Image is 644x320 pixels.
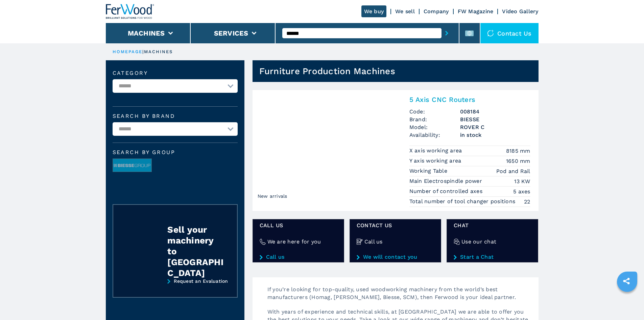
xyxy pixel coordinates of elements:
[142,49,144,54] span: |
[506,147,530,155] em: 8185 mm
[424,8,449,15] a: Company
[256,191,289,201] span: New arrivals
[409,157,463,165] p: Y axis working area
[460,123,530,131] h3: ROVER C
[361,5,387,17] a: We buy
[409,131,460,139] span: Availability:
[409,177,484,185] p: Main Electrospindle power
[364,238,383,246] h4: Call us
[106,4,154,19] img: Ferwood
[454,239,460,245] img: Use our chat
[144,49,173,55] p: machines
[458,8,494,15] a: FW Magazine
[261,285,539,308] p: If you’re looking for top-quality, used woodworking machinery from the world’s best manufacturers...
[524,198,530,206] em: 22
[460,115,530,123] h3: BIESSE
[409,198,517,205] p: Total number of tool changer positions
[253,90,401,205] img: 5 Axis CNC Routers BIESSE ROVER C
[409,108,460,115] span: Code:
[113,70,238,76] label: Category
[113,150,238,155] span: Search by group
[496,167,530,175] em: Pod and Rail
[113,113,238,119] label: Search by brand
[128,29,165,37] button: Machines
[357,254,434,260] a: We will contact you
[460,108,530,115] h3: 008184
[502,8,538,15] a: Video Gallery
[260,239,266,245] img: We are here for you
[513,188,530,195] em: 5 axes
[409,167,449,175] p: Working Table
[480,23,539,43] div: Contact us
[253,90,539,211] a: 5 Axis CNC Routers BIESSE ROVER CNew arrivals5 Axis CNC RoutersCode:008184Brand:BIESSEModel:ROVER...
[113,159,151,172] img: image
[514,177,530,185] em: 13 KW
[618,273,635,290] a: sharethis
[409,115,460,123] span: Brand:
[454,221,531,229] span: Chat
[454,254,531,260] a: Start a Chat
[409,188,484,195] p: Number of controlled axes
[460,131,530,139] span: in stock
[260,221,337,229] span: Call us
[409,95,530,104] h2: 5 Axis CNC Routers
[113,278,238,303] a: Request an Evaluation
[506,157,530,165] em: 1650 mm
[395,8,415,15] a: We sell
[409,147,464,154] p: X axis working area
[113,49,143,54] a: HOMEPAGE
[357,221,434,229] span: CONTACT US
[267,238,321,246] h4: We are here for you
[167,224,223,278] div: Sell your machinery to [GEOGRAPHIC_DATA]
[615,290,639,315] iframe: Chat
[442,25,452,41] button: submit-button
[461,238,496,246] h4: Use our chat
[259,66,395,77] h1: Furniture Production Machines
[260,254,337,260] a: Call us
[214,29,248,37] button: Services
[409,123,460,131] span: Model:
[487,30,494,37] img: Contact us
[357,239,363,245] img: Call us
